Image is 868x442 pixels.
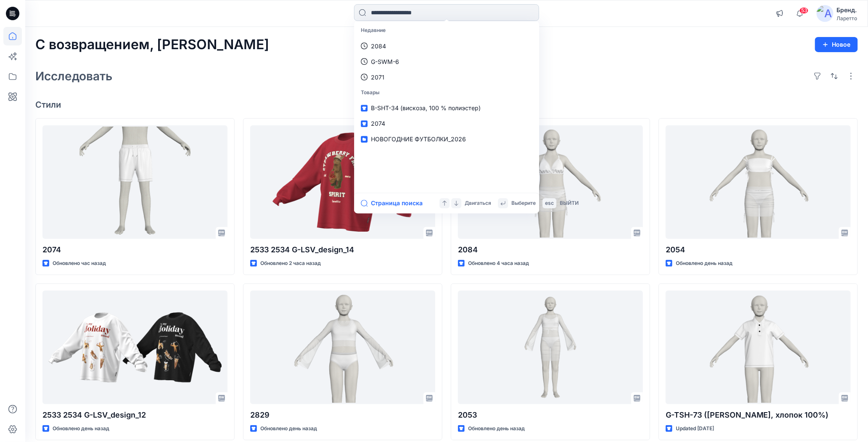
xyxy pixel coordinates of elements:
a: 2533 2534 G-LSV_design_12 [42,291,228,405]
ya-tr-span: ВЫЙТИ [560,200,579,206]
a: 2053 [458,291,643,405]
p: G-SWM-6 [371,57,399,66]
a: G-TSH-73 (Пенье WFACE Пике, хлопок 100%) [666,291,851,405]
a: 2084 [458,125,643,239]
ya-tr-span: Исследовать [35,69,112,83]
ya-tr-span: Бренд. [837,6,857,13]
span: 53 [799,7,809,14]
ya-tr-span: Страница поиска [371,198,423,208]
ya-tr-span: Updated [DATE] [676,425,714,431]
p: 2071 [371,73,384,82]
p: 2054 [666,244,851,256]
ya-tr-span: Обновлено 2 часа назад [260,260,321,266]
ya-tr-span: B-SHT-34 (вискоза, 100 % полиэстер) [371,104,481,111]
button: Страница поиска [361,198,423,208]
button: Новое [815,37,858,52]
a: 2533 2534 G-LSV_design_14 [250,125,435,239]
a: 2074 [356,116,537,131]
ya-tr-span: Обновлено час назад [53,260,106,266]
p: 2829 [250,409,435,421]
p: 2533 2534 G-LSV_design_12 [42,409,228,421]
ya-tr-span: Товары [361,89,379,95]
p: Обновлено день назад [468,424,525,433]
ya-tr-span: Ларетто [837,15,857,21]
img: аватар [817,5,834,22]
a: 2054 [666,125,851,239]
ya-tr-span: Обновлено день назад [53,425,109,431]
a: G-SWM-6 [356,54,537,69]
ya-tr-span: Двигаться [465,200,491,206]
a: B-SHT-34 (вискоза, 100 % полиэстер) [356,100,537,116]
p: 2053 [458,409,643,421]
a: 2829 [250,291,435,405]
p: 2533 2534 G-LSV_design_14 [250,244,435,256]
ya-tr-span: esc [545,200,554,206]
a: 2074 [42,125,228,239]
ya-tr-span: Недавние [361,27,386,33]
p: 2084 [371,42,386,50]
p: Обновлено день назад [676,259,733,268]
p: 2074 [42,244,228,256]
span: 2074 [371,120,385,127]
ya-tr-span: Выберите [511,200,536,206]
p: 2084 [458,244,643,256]
ya-tr-span: Стили [35,100,61,110]
a: 2084 [356,38,537,54]
ya-tr-span: С возвращением, [PERSON_NAME] [35,36,269,53]
ya-tr-span: G-TSH-73 ([PERSON_NAME], хлопок 100%) [666,410,829,419]
a: НОВОГОДНИЕ ФУТБОЛКИ_2026 [356,131,537,147]
p: Обновлено день назад [260,424,317,433]
ya-tr-span: Обновлено 4 часа назад [468,260,529,266]
ya-tr-span: НОВОГОДНИЕ ФУТБОЛКИ_2026 [371,135,466,143]
a: 2071 [356,69,537,85]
